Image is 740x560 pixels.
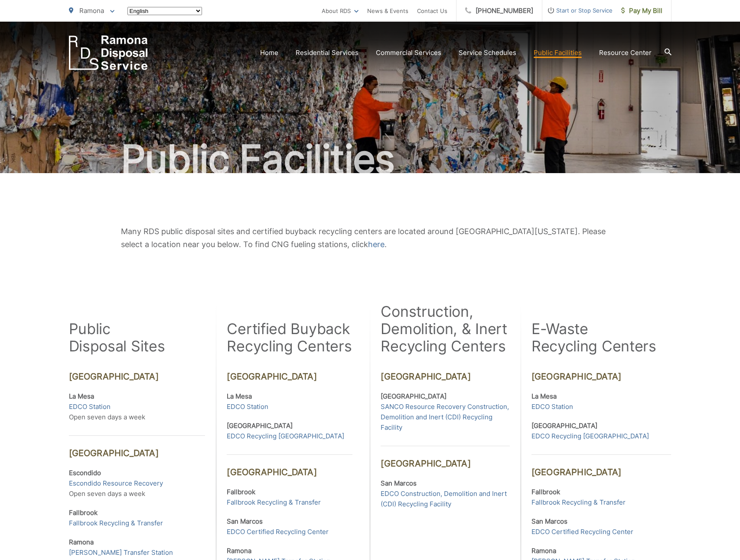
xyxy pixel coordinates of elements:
a: EDCO Recycling [GEOGRAPHIC_DATA] [227,431,344,441]
strong: Ramona [69,538,94,546]
a: Service Schedules [459,48,516,58]
a: EDCO Station [69,402,111,412]
strong: Ramona [531,547,556,555]
h3: [GEOGRAPHIC_DATA] [69,371,205,382]
a: Escondido Resource Recovery [69,478,163,489]
a: Fallbrook Recycling & Transfer [69,518,163,528]
a: EDCD logo. Return to the homepage. [69,35,148,70]
a: [PERSON_NAME] Transfer Station [69,547,173,558]
h2: Certified Buyback Recycling Centers [227,320,352,355]
strong: San Marcos [227,517,263,525]
h3: [GEOGRAPHIC_DATA] [381,446,509,469]
a: EDCO Certified Recycling Center [227,527,329,537]
strong: La Mesa [531,392,557,400]
a: Fallbrook Recycling & Transfer [227,497,321,508]
h2: E-Waste Recycling Centers [531,320,656,355]
h1: Public Facilities [69,138,672,181]
a: EDCO Recycling [GEOGRAPHIC_DATA] [531,431,649,441]
a: SANCO Resource Recovery Construction, Demolition and Inert (CDI) Recycling Facility [381,402,509,433]
a: Resource Center [599,48,652,58]
a: EDCO Certified Recycling Center [531,527,633,537]
h3: [GEOGRAPHIC_DATA] [227,371,352,382]
h3: [GEOGRAPHIC_DATA] [531,371,671,382]
a: Residential Services [296,48,359,58]
strong: Escondido [69,469,101,477]
p: Open seven days a week [69,391,205,422]
strong: San Marcos [381,479,417,487]
strong: La Mesa [69,392,94,400]
a: EDCO Construction, Demolition and Inert (CDI) Recycling Facility [381,489,509,509]
a: Contact Us [417,6,447,16]
a: News & Events [367,6,408,16]
h2: Public Disposal Sites [69,320,165,355]
p: Open seven days a week [69,468,205,499]
strong: La Mesa [227,392,252,400]
strong: Fallbrook [531,488,560,496]
span: Ramona [79,6,104,15]
strong: [GEOGRAPHIC_DATA] [381,392,447,400]
strong: [GEOGRAPHIC_DATA] [227,422,293,430]
h3: [GEOGRAPHIC_DATA] [531,454,671,477]
h3: [GEOGRAPHIC_DATA] [227,454,352,477]
strong: Fallbrook [227,488,255,496]
h2: Construction, Demolition, & Inert Recycling Centers [381,303,509,355]
a: Public Facilities [534,48,582,58]
a: About RDS [322,6,359,16]
h3: [GEOGRAPHIC_DATA] [69,435,205,458]
strong: San Marcos [531,517,567,525]
strong: [GEOGRAPHIC_DATA] [531,422,597,430]
a: here [368,238,385,251]
select: Select a language [127,7,202,15]
h3: [GEOGRAPHIC_DATA] [381,371,509,382]
a: Fallbrook Recycling & Transfer [531,497,626,508]
strong: Fallbrook [69,509,98,517]
span: Pay My Bill [621,6,662,16]
a: EDCO Station [227,402,268,412]
span: Many RDS public disposal sites and certified buyback recycling centers are located around [GEOGRA... [121,227,606,249]
strong: Ramona [227,547,251,555]
a: Home [260,48,278,58]
a: Commercial Services [376,48,441,58]
a: EDCO Station [531,402,573,412]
